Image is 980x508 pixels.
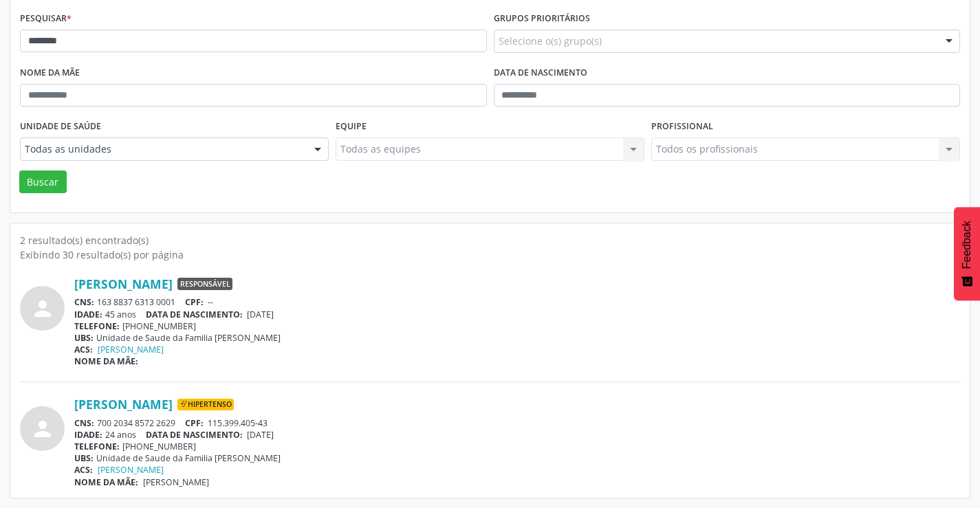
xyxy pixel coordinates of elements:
[98,344,164,355] a: [PERSON_NAME]
[74,441,960,452] div: [PHONE_NUMBER]
[30,296,55,321] i: person
[146,309,243,320] span: DATA DE NASCIMENTO:
[208,417,268,429] span: 115.399.405-43
[336,116,367,137] label: Equipe
[25,142,301,156] span: Todas as unidades
[20,247,960,262] div: Exibindo 30 resultado(s) por página
[208,296,213,308] span: --
[74,464,93,476] span: ACS:
[20,8,72,30] label: Pesquisar
[74,429,960,441] div: 24 anos
[74,296,94,308] span: CNS:
[74,397,173,412] a: [PERSON_NAME]
[74,476,138,488] span: NOME DA MÃE:
[98,464,164,476] a: [PERSON_NAME]
[20,63,80,84] label: Nome da mãe
[74,344,93,355] span: ACS:
[19,170,67,194] button: Buscar
[74,417,94,429] span: CNS:
[20,116,101,137] label: Unidade de saúde
[247,309,274,320] span: [DATE]
[30,417,55,441] i: person
[74,417,960,429] div: 700 2034 8572 2629
[185,296,204,308] span: CPF:
[74,309,960,320] div: 45 anos
[74,441,120,452] span: TELEFONE:
[74,429,102,441] span: IDADE:
[74,332,960,344] div: Unidade de Saude da Familia [PERSON_NAME]
[143,476,209,488] span: [PERSON_NAME]
[961,221,973,269] span: Feedback
[494,63,587,84] label: Data de nascimento
[954,207,980,300] button: Feedback - Mostrar pesquisa
[146,429,243,441] span: DATA DE NASCIMENTO:
[185,417,204,429] span: CPF:
[74,276,173,291] a: [PERSON_NAME]
[74,320,120,332] span: TELEFONE:
[247,429,274,441] span: [DATE]
[499,34,602,48] span: Selecione o(s) grupo(s)
[20,233,960,247] div: 2 resultado(s) encontrado(s)
[74,309,102,320] span: IDADE:
[74,452,94,464] span: UBS:
[494,8,590,30] label: Grupos prioritários
[177,278,232,290] span: Responsável
[74,332,94,344] span: UBS:
[74,355,138,367] span: NOME DA MÃE:
[74,320,960,332] div: [PHONE_NUMBER]
[74,452,960,464] div: Unidade de Saude da Familia [PERSON_NAME]
[651,116,713,137] label: Profissional
[74,296,960,308] div: 163 8837 6313 0001
[177,399,234,411] span: Hipertenso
